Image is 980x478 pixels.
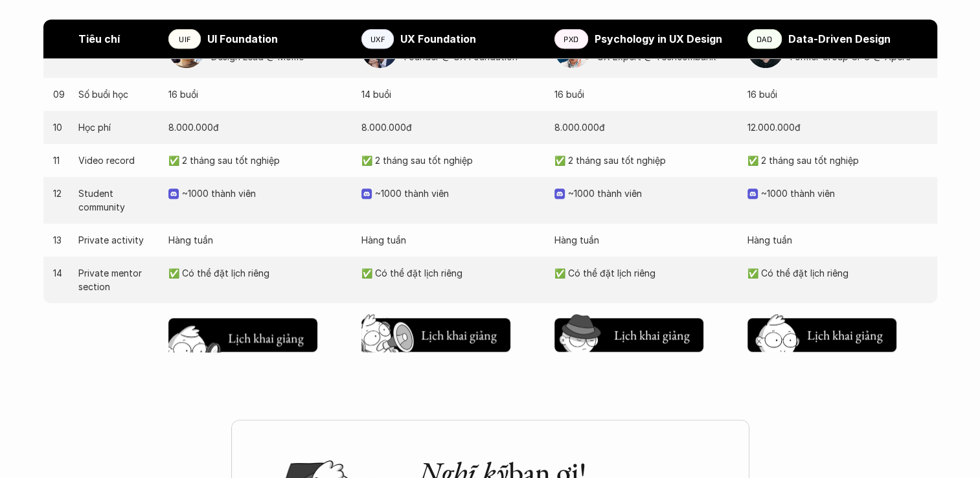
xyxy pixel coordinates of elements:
p: ✅ 2 tháng sau tốt nghiệp [747,154,928,167]
p: Hàng tuần [554,233,735,247]
p: ~1000 thành viên [761,187,928,200]
a: Lịch khai giảng [554,313,703,352]
p: ✅ 2 tháng sau tốt nghiệp [168,154,348,167]
a: Lịch khai giảng [168,313,317,352]
p: Học phí [78,120,155,134]
p: ✅ Có thể đặt lịch riêng [168,266,348,280]
p: PXD [564,34,579,43]
h5: Lịch khai giảng [613,326,690,344]
strong: UI Foundation [207,32,278,45]
p: 8.000.000đ [361,120,541,134]
h5: Lịch khai giảng [227,328,304,347]
p: UXF [370,34,385,43]
p: 13 [53,233,66,247]
p: 10 [53,120,66,134]
button: Lịch khai giảng [361,318,510,352]
p: ✅ 2 tháng sau tốt nghiệp [554,154,735,167]
button: Lịch khai giảng [168,318,317,352]
p: Private mentor section [78,266,155,293]
p: Số buổi học [78,87,155,101]
a: Lịch khai giảng [361,313,510,352]
p: ~1000 thành viên [375,187,541,200]
p: Private activity [78,233,155,247]
button: Lịch khai giảng [554,318,703,352]
strong: Data-Driven Design [788,32,891,45]
p: UIF [179,34,191,43]
p: ✅ 2 tháng sau tốt nghiệp [361,154,541,167]
p: DAD [757,34,773,43]
p: 12 [53,187,66,200]
p: 14 buổi [361,87,541,101]
p: 12.000.000đ [747,120,928,134]
p: 8.000.000đ [168,120,348,134]
p: 11 [53,154,66,167]
h5: Lịch khai giảng [806,326,883,344]
p: 16 buổi [747,87,928,101]
p: 16 buổi [168,87,348,101]
p: Student community [78,187,155,214]
a: Lịch khai giảng [747,313,896,352]
p: 14 [53,266,66,280]
strong: Tiêu chí [78,32,120,45]
p: 8.000.000đ [554,120,735,134]
p: Hàng tuần [361,233,541,247]
p: Hàng tuần [168,233,348,247]
strong: UX Foundation [400,32,476,45]
p: ✅ Có thể đặt lịch riêng [361,266,541,280]
button: Lịch khai giảng [747,318,896,352]
h5: Lịch khai giảng [420,326,497,344]
strong: Psychology in UX Design [595,32,722,45]
p: ✅ Có thể đặt lịch riêng [554,266,735,280]
p: 16 buổi [554,87,735,101]
p: ✅ Có thể đặt lịch riêng [747,266,928,280]
p: ~1000 thành viên [568,187,735,200]
p: 09 [53,87,66,101]
p: ~1000 thành viên [182,187,348,200]
p: Hàng tuần [747,233,928,247]
p: Video record [78,154,155,167]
